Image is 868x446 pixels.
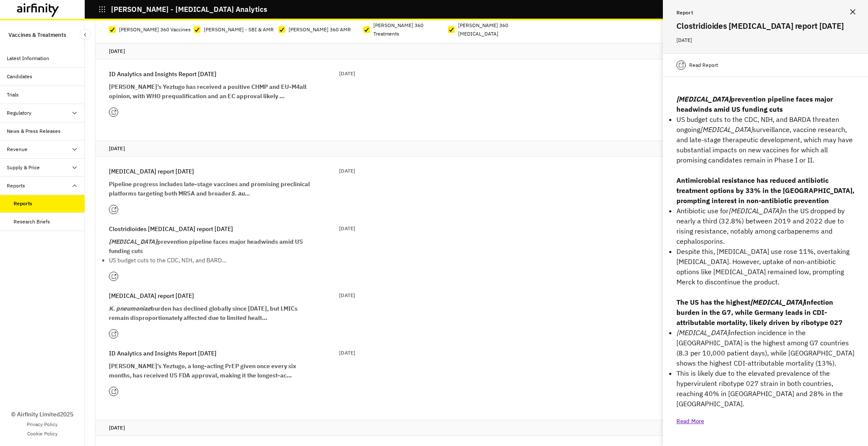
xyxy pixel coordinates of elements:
p: [PERSON_NAME] 360 [MEDICAL_DATA] [458,21,533,38]
p: US budget cuts to the CDC, NIH, and BARD… [109,256,312,265]
p: [PERSON_NAME] 360 Treatments [373,21,448,38]
button: [PERSON_NAME] - [MEDICAL_DATA] Analytics [98,2,267,17]
p: [PERSON_NAME] 360 Vaccines [119,25,191,34]
em: [MEDICAL_DATA] [750,298,804,306]
div: Reports [14,200,32,207]
p: Vaccines & Treatments [8,27,66,43]
p: This is likely due to the elevated prevalence of the hypervirulent ribotype 027 strain in both co... [676,368,854,409]
strong: Antimicrobial resistance has reduced antibiotic treatment options by 33% in the [GEOGRAPHIC_DATA]... [676,176,854,205]
strong: [PERSON_NAME]’s Yeztugo has received a positive CHMP and EU-M4all opinion, with WHO prequalificat... [109,83,306,100]
p: [DATE] [676,36,854,45]
em: [MEDICAL_DATA] [700,125,753,134]
strong: The US has the highest infection burden in the G7, while Germany leads in CDI-attributable mortal... [676,298,843,327]
div: Trials [7,91,19,99]
p: ID Analytics and Insights Report [DATE] [109,69,217,79]
strong: prevention pipeline faces major headwinds amid US funding cuts [109,238,303,255]
p: infection incidence in the [GEOGRAPHIC_DATA] is the highest among G7 countries (8.3 per 10,000 pa... [676,328,854,368]
p: [PERSON_NAME] 360 AMR [289,25,351,34]
strong: prevention pipeline faces major headwinds amid US funding cuts [676,95,833,113]
div: Revenue [7,146,28,153]
p: [DATE] [339,349,355,357]
p: Despite this, [MEDICAL_DATA] use rose 11%, overtaking [MEDICAL_DATA]. However, uptake of non-anti... [676,246,854,287]
h2: Clostridioides [MEDICAL_DATA] report [DATE] [676,19,854,32]
strong: [PERSON_NAME]’s Yeztugo, a long-acting PrEP given once every six months, has received US FDA appr... [109,362,296,379]
p: [DATE] [109,47,844,55]
em: S. au… [231,190,250,197]
p: [DATE] [339,69,355,78]
p: Antibiotic use for in the US dropped by nearly a third (32.8%) between 2019 and 2022 due to risin... [676,206,854,246]
p: ID Analytics and Insights Report [DATE] [109,349,217,358]
p: Read Report [689,61,718,69]
em: K. pneumoniae [109,305,151,312]
p: [DATE] [339,291,355,300]
em: [MEDICAL_DATA] [676,95,731,103]
p: [DATE] [339,167,355,175]
em: [MEDICAL_DATA] [729,206,781,215]
div: Regulatory [7,109,31,117]
div: Reports [7,182,25,190]
div: News & Press Releases [7,127,61,135]
p: [DATE] [109,424,844,432]
p: © Airfinity Limited 2025 [11,410,73,419]
button: Close Sidebar [80,29,91,40]
strong: Pipeline progress includes late-stage vaccines and promising preclinical platforms targeting both... [109,180,310,197]
a: Privacy Policy [27,421,58,428]
strong: burden has declined globally since [DATE], but LMICs remain disproportionately affected due to li... [109,305,298,322]
div: Latest Information [7,55,49,62]
a: Cookie Policy [27,430,58,438]
div: Research Briefs [14,218,50,226]
p: [MEDICAL_DATA] report [DATE] [109,167,194,176]
p: [MEDICAL_DATA] report [DATE] [109,291,194,300]
p: Read More [676,417,704,426]
em: [MEDICAL_DATA] [109,238,157,245]
div: Candidates [7,73,32,80]
p: [PERSON_NAME] - SBI & AMR [204,25,274,34]
p: [DATE] [339,224,355,233]
p: US budget cuts to the CDC, NIH, and BARDA threaten ongoing surveillance, vaccine research, and la... [676,114,854,165]
em: [MEDICAL_DATA] [676,328,729,337]
div: Supply & Price [7,164,40,171]
p: Clostridioides [MEDICAL_DATA] report [DATE] [109,224,233,234]
p: [PERSON_NAME] - [MEDICAL_DATA] Analytics [111,6,267,13]
p: [DATE] [109,144,844,153]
